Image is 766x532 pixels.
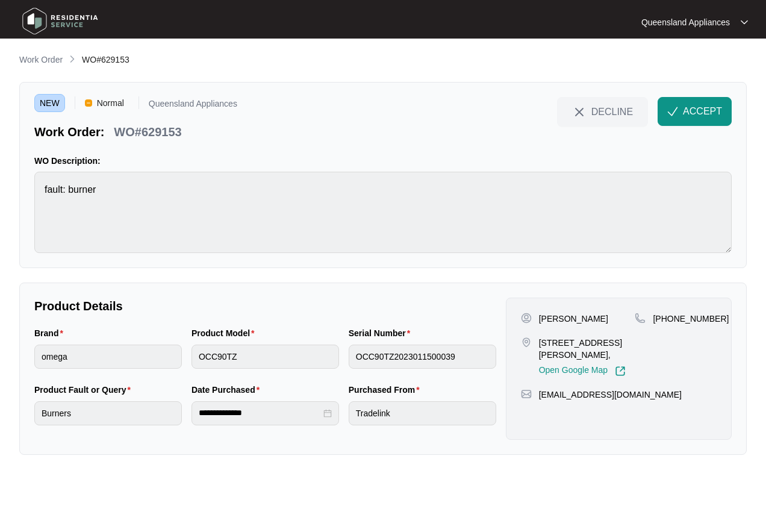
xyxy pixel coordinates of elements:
[85,99,92,107] img: Vercel Logo
[349,327,415,339] label: Serial Number
[34,94,65,112] span: NEW
[641,16,730,28] p: Queensland Appliances
[114,124,181,140] p: WO#629153
[82,55,129,64] span: WO#629153
[557,97,648,126] button: close-IconDECLINE
[539,337,635,361] p: [STREET_ADDRESS][PERSON_NAME],
[17,54,65,67] a: Work Order
[539,366,626,377] a: Open Google Map
[34,298,496,315] p: Product Details
[683,104,722,119] span: ACCEPT
[34,124,104,140] p: Work Order:
[658,97,732,126] button: check-IconACCEPT
[539,389,682,401] p: [EMAIL_ADDRESS][DOMAIN_NAME]
[149,99,237,112] p: Queensland Appliances
[521,337,532,348] img: map-pin
[19,54,63,66] p: Work Order
[349,384,425,396] label: Purchased From
[653,313,729,325] p: [PHONE_NUMBER]
[741,19,748,25] img: dropdown arrow
[191,327,260,339] label: Product Model
[67,54,77,64] img: chevron-right
[191,345,339,369] input: Product Model
[92,94,129,112] span: Normal
[191,384,264,396] label: Date Purchased
[34,401,182,425] input: Product Fault or Query
[539,313,608,325] p: [PERSON_NAME]
[34,172,732,253] textarea: fault: burner
[349,345,496,369] input: Serial Number
[34,155,732,167] p: WO Description:
[349,401,496,425] input: Purchased From
[635,313,646,324] img: map-pin
[521,313,532,324] img: user-pin
[34,327,68,339] label: Brand
[521,389,532,399] img: map-pin
[34,345,182,369] input: Brand
[591,105,633,118] span: DECLINE
[615,366,626,377] img: Link-External
[572,105,587,119] img: close-Icon
[199,407,321,419] input: Date Purchased
[18,3,102,39] img: residentia service logo
[667,106,678,117] img: check-Icon
[34,384,135,396] label: Product Fault or Query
